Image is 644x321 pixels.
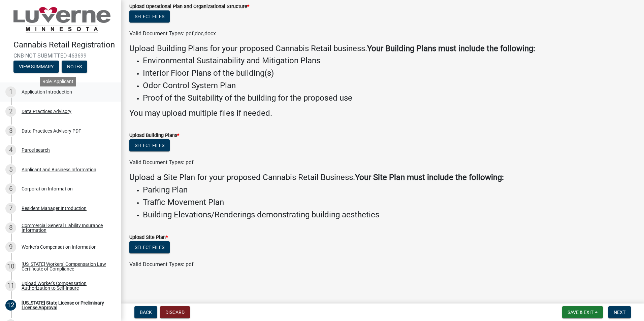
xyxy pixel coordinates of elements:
[140,310,152,315] span: Back
[5,222,16,233] div: 8
[22,206,87,211] div: Resident Manager Introduction
[5,145,16,155] div: 4
[129,44,636,53] h4: Upload Building Plans for your proposed Cannabis Retail business.
[355,173,504,182] strong: Your Site Plan must include the following:
[5,300,16,311] div: 12
[22,281,110,290] div: Upload Worker's Compensation Authorization to Self-Insure
[562,306,603,318] button: Save & Exit
[22,90,72,94] div: Application Introduction
[22,109,71,114] div: Data Practices Advisory
[5,183,16,194] div: 6
[13,40,116,50] h4: Cannabis Retail Registration
[143,56,636,66] h4: Environmental Sustainability and Mitigation Plans
[5,242,16,252] div: 9
[5,86,16,97] div: 1
[608,306,631,318] button: Next
[13,7,110,33] img: City of Luverne, Minnesota
[129,241,170,253] button: Select files
[5,280,16,291] div: 11
[5,261,16,272] div: 10
[134,306,157,318] button: Back
[22,167,96,172] div: Applicant and Business Information
[62,64,87,70] wm-modal-confirm: Notes
[22,262,110,271] div: [US_STATE] Workers’ Compensation Law Certificate of Compliance
[143,185,636,195] h4: Parking Plan
[5,203,16,214] div: 7
[13,52,108,59] span: CNB-NOT SUBMITTED-463699
[614,310,625,315] span: Next
[143,81,636,91] h4: Odor Control System Plan
[143,198,636,207] h4: Traffic Movement Plan
[129,108,636,118] h4: You may upload multiple files if needed.
[129,133,179,138] label: Upload Building Plans
[5,126,16,136] div: 3
[22,223,110,233] div: Commercial General Liability Insurance Information
[13,64,59,70] wm-modal-confirm: Summary
[22,186,73,191] div: Corporation Information
[129,30,216,37] span: Valid Document Types: pdf,doc,docx
[40,77,76,86] div: Role: Applicant
[143,210,636,220] h4: Building Elevations/Renderings demonstrating building aesthetics
[160,306,190,318] button: Discard
[22,245,97,249] div: Worker's Compensation Information
[5,164,16,175] div: 5
[568,310,593,315] span: Save & Exit
[129,261,194,267] span: Valid Document Types: pdf
[129,10,170,23] button: Select files
[367,44,535,53] strong: Your Building Plans must include the following:
[143,93,636,103] h4: Proof of the Suitability of the building for the proposed use
[129,235,168,240] label: Upload Site Plan
[143,68,636,78] h4: Interior Floor Plans of the building(s)
[13,61,59,73] button: View Summary
[62,61,87,73] button: Notes
[5,106,16,117] div: 2
[22,300,110,310] div: [US_STATE] State License or Preliminary License Approval
[129,4,249,9] label: Upload Operational Plan and Organizational Structure
[129,159,194,166] span: Valid Document Types: pdf
[22,129,81,133] div: Data Practices Advisory PDF
[22,148,50,152] div: Parcel search
[129,173,636,182] h4: Upload a Site Plan for your proposed Cannabis Retail Business.
[129,139,170,151] button: Select files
